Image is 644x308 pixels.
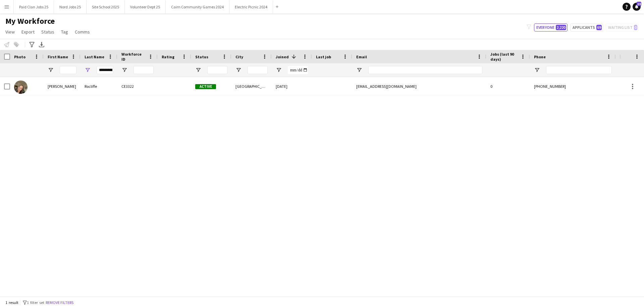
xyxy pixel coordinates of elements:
[60,66,76,74] input: First Name Filter Input
[195,54,208,59] span: Status
[121,67,127,73] button: Open Filter Menu
[356,54,367,59] span: Email
[3,27,17,36] a: View
[530,77,616,96] div: [PHONE_NUMBER]
[39,27,57,36] a: Status
[356,67,362,73] button: Open Filter Menu
[121,52,146,62] span: Workforce ID
[368,66,482,74] input: Email Filter Input
[85,54,104,59] span: Last Name
[207,66,227,74] input: Status Filter Input
[61,29,68,35] span: Tag
[72,27,93,36] a: Comms
[5,16,55,26] span: My Workforce
[166,0,229,13] button: Cairn Community Games 2024
[27,300,44,305] span: 1 filter set
[28,41,36,49] app-action-btn: Advanced filters
[162,54,174,59] span: Rating
[133,66,154,74] input: Workforce ID Filter Input
[633,3,641,11] a: 14
[276,67,282,73] button: Open Filter Menu
[48,54,68,59] span: First Name
[534,67,540,73] button: Open Filter Menu
[87,0,125,13] button: Site School 2025
[276,54,289,59] span: Joined
[231,77,272,96] div: [GEOGRAPHIC_DATA] 6
[195,67,201,73] button: Open Filter Menu
[546,66,612,74] input: Phone Filter Input
[534,23,568,32] button: Everyone2,220
[352,77,486,96] div: [EMAIL_ADDRESS][DOMAIN_NAME]
[14,0,54,13] button: Paid Clan Jobs 25
[637,2,641,6] span: 14
[125,0,166,13] button: Volunteer Dept 25
[44,299,75,306] button: Remove filters
[288,66,308,74] input: Joined Filter Input
[14,80,28,94] img: Jamie Rocliffe
[596,25,602,30] span: 69
[235,67,241,73] button: Open Filter Menu
[41,29,54,35] span: Status
[5,29,15,35] span: View
[58,27,71,36] a: Tag
[272,77,312,96] div: [DATE]
[80,77,117,96] div: Rocliffe
[21,29,35,35] span: Export
[44,77,80,96] div: [PERSON_NAME]
[534,54,546,59] span: Phone
[235,54,243,59] span: City
[75,29,90,35] span: Comms
[54,0,87,13] button: Nord Jobs 25
[556,25,566,30] span: 2,220
[19,27,37,36] a: Export
[48,67,54,73] button: Open Filter Menu
[229,0,273,13] button: Electric Picnic 2024
[490,52,518,62] span: Jobs (last 90 days)
[85,67,91,73] button: Open Filter Menu
[248,66,268,74] input: City Filter Input
[97,66,113,74] input: Last Name Filter Input
[38,41,46,49] app-action-btn: Export XLSX
[14,54,25,59] span: Photo
[316,54,331,59] span: Last job
[570,23,603,32] button: Applicants69
[486,77,530,96] div: 0
[117,77,158,96] div: CE3322
[195,84,216,89] span: Active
